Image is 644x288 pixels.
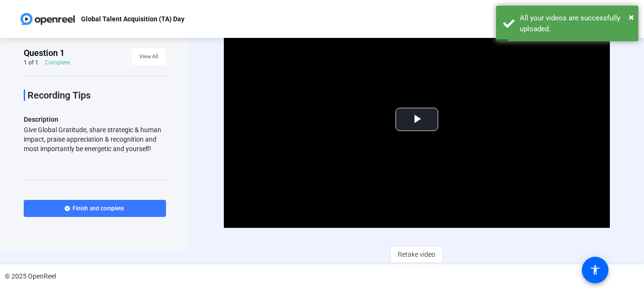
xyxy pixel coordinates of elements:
[19,9,76,28] img: OpenReel logo
[390,246,443,263] button: Retake video
[24,114,166,125] p: Description
[396,108,438,131] button: Play Video
[629,10,634,24] button: Close
[139,50,158,64] span: View All
[5,271,56,281] div: © 2025 OpenReel
[24,200,166,217] button: Finish and complete
[24,47,64,59] span: Question 1
[45,59,70,66] div: Complete
[24,59,38,66] div: 1 of 1
[589,264,601,276] mat-icon: accessibility
[24,125,166,153] div: Give Global Gratitude, share strategic & human impact, praise appreciation & recognition and most...
[81,13,184,25] p: Global Talent Acquisition (TA) Day
[28,90,166,101] p: Recording Tips
[629,11,634,23] span: ×
[132,48,166,65] button: View All
[224,11,610,228] div: Video Player
[73,205,124,212] span: Finish and complete
[398,245,435,263] span: Retake video
[520,13,631,34] div: All your videos are successfully uploaded.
